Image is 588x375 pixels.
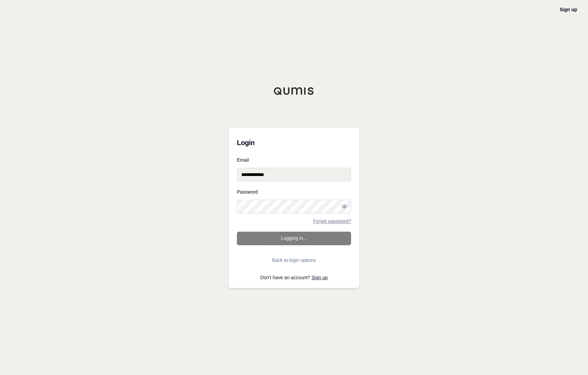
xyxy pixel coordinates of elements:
[312,275,328,280] a: Sign up
[237,190,351,194] label: Password
[237,253,351,267] button: Back to login options
[560,7,577,12] a: Sign up
[237,275,351,280] p: Don't have an account?
[237,158,351,162] label: Email
[237,136,351,149] h3: Login
[274,87,314,95] img: Qumis
[313,219,351,224] a: Forgot password?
